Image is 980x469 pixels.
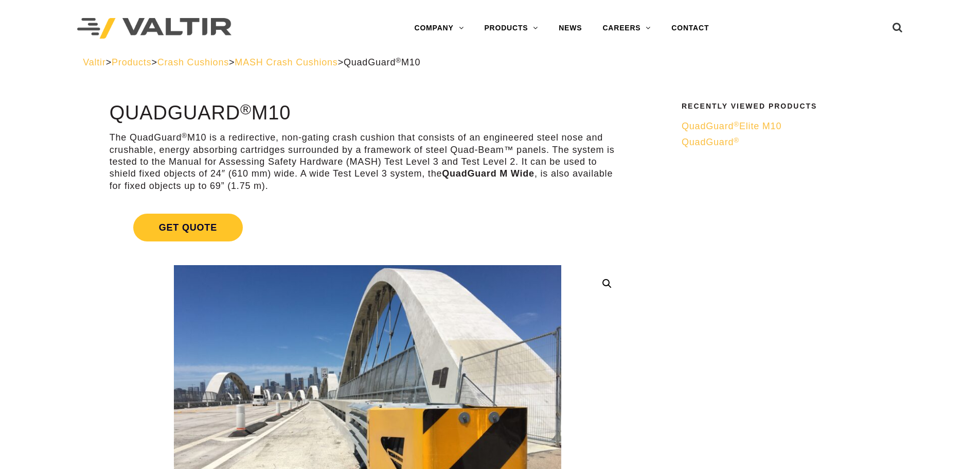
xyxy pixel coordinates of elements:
[77,18,231,39] img: Valtir
[682,121,781,131] span: QuadGuard Elite M10
[182,132,187,140] sup: ®
[133,214,243,241] span: Get Quote
[240,101,252,117] sup: ®
[83,57,897,68] div: > > > >
[682,102,890,110] h2: Recently Viewed Products
[404,18,474,39] a: COMPANY
[110,102,626,124] h1: QuadGuard M10
[474,18,548,39] a: PRODUCTS
[157,57,229,67] a: Crash Cushions
[83,57,105,67] a: Valtir
[592,18,661,39] a: CAREERS
[734,136,739,144] sup: ®
[661,18,719,39] a: CONTACT
[682,120,890,132] a: QuadGuard®Elite M10
[442,168,534,179] strong: QuadGuard M Wide
[396,57,401,64] sup: ®
[682,136,890,148] a: QuadGuard®
[682,137,739,147] span: QuadGuard
[110,132,626,192] p: The QuadGuard M10 is a redirective, non-gating crash cushion that consists of an engineered steel...
[548,18,592,39] a: NEWS
[734,120,739,128] sup: ®
[110,201,626,254] a: Get Quote
[344,57,420,67] span: QuadGuard M10
[235,57,337,67] a: MASH Crash Cushions
[112,57,151,67] a: Products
